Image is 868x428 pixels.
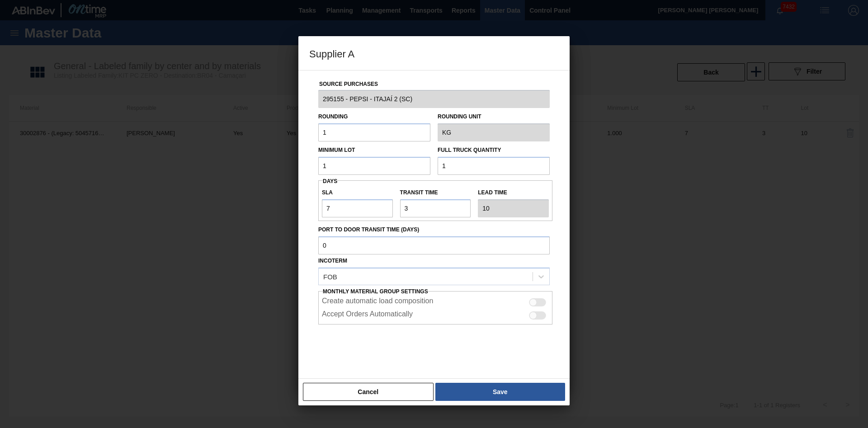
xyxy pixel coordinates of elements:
label: Minimum Lot [318,147,355,153]
h3: Supplier A [298,36,570,71]
label: Transit time [400,186,471,199]
label: Incoterm [318,258,347,264]
label: Accept Orders Automatically [322,310,413,321]
label: SLA [322,186,393,199]
label: Full Truck Quantity [438,147,501,153]
span: Monthly Material Group Settings [323,288,428,295]
label: Source Purchases [319,81,378,87]
label: Rounding [318,113,348,120]
label: Port to Door Transit Time (days) [318,223,550,236]
button: Save [435,383,565,401]
span: Days [323,178,337,184]
label: Create automatic load composition [322,297,433,308]
label: Rounding Unit [438,110,550,123]
label: Lead time [478,186,549,199]
div: This setting enables the automatic creation of load composition on the supplier side if the order... [318,295,552,308]
button: Cancel [303,383,434,401]
div: FOB [323,273,337,280]
div: This configuration enables automatic acceptance of the order on the supplier side [318,308,552,321]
